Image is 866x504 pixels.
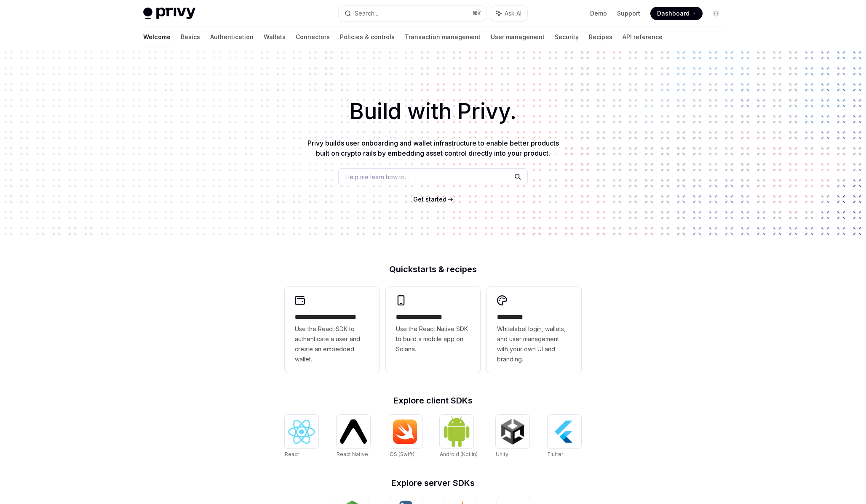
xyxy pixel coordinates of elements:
[496,415,529,459] a: UnityUnity
[650,7,703,20] a: Dashboard
[499,418,526,445] img: Unity
[143,27,171,47] a: Welcome
[590,9,607,18] a: Demo
[386,287,480,373] a: **** **** **** ***Use the React Native SDK to build a mobile app on Solana.
[657,9,690,18] span: Dashboard
[392,419,419,444] img: iOS (Swift)
[355,8,378,19] div: Search...
[339,6,486,21] button: Search...⌘K
[413,195,446,204] a: Get started
[210,27,254,47] a: Authentication
[440,415,478,459] a: Android (Kotlin)Android (Kotlin)
[285,415,318,459] a: ReactReact
[548,451,563,457] span: Flutter
[440,451,478,457] span: Android (Kotlin)
[13,95,853,128] h1: Build with Privy.
[337,451,368,457] span: React Native
[388,415,422,459] a: iOS (Swift)iOS (Swift)
[589,27,612,47] a: Recipes
[285,396,581,405] h2: Explore client SDKs
[491,27,545,47] a: User management
[623,27,663,47] a: API reference
[264,27,286,47] a: Wallets
[340,419,367,443] img: React Native
[443,416,470,447] img: Android (Kotlin)
[285,451,299,457] span: React
[295,324,369,364] span: Use the React SDK to authenticate a user and create an embedded wallet.
[345,172,409,181] span: Help me learn how to…
[143,8,195,19] img: light logo
[709,7,723,20] button: Toggle dark mode
[548,415,581,459] a: FlutterFlutter
[396,324,470,354] span: Use the React Native SDK to build a mobile app on Solana.
[337,415,370,459] a: React NativeReact Native
[285,265,581,273] h2: Quickstarts & recipes
[490,6,527,21] button: Ask AI
[405,27,481,47] a: Transaction management
[413,196,446,203] span: Get started
[285,479,581,487] h2: Explore server SDKs
[617,9,640,18] a: Support
[555,27,579,47] a: Security
[487,287,581,373] a: **** *****Whitelabel login, wallets, and user management with your own UI and branding.
[497,324,571,364] span: Whitelabel login, wallets, and user management with your own UI and branding.
[181,27,200,47] a: Basics
[505,9,521,18] span: Ask AI
[388,451,414,457] span: iOS (Swift)
[496,451,508,457] span: Unity
[340,27,395,47] a: Policies & controls
[296,27,330,47] a: Connectors
[288,420,315,444] img: React
[307,139,559,157] span: Privy builds user onboarding and wallet infrastructure to enable better products built on crypto ...
[472,10,481,17] span: ⌘ K
[551,418,578,445] img: Flutter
